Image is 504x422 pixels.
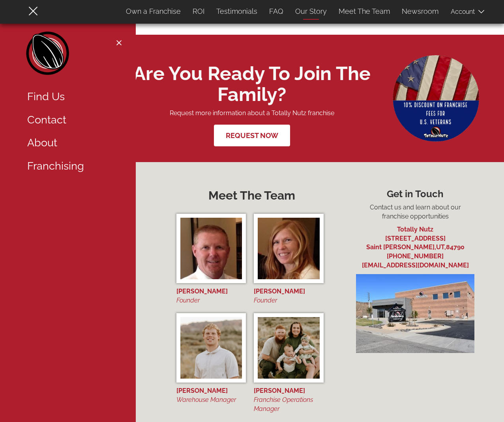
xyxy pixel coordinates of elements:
h3: Get in Touch [339,189,491,199]
span: UT [436,243,444,251]
span: Saint [PERSON_NAME] [366,243,435,251]
p: Request more information about a Totally Nutz franchise [111,109,393,118]
span: 84790 [446,243,465,251]
img: Yvette Barker [258,218,319,279]
a: Matt Barker [PERSON_NAME] Founder [176,214,246,305]
a: [EMAIL_ADDRESS][DOMAIN_NAME] [362,261,469,269]
div: [STREET_ADDRESS] [339,234,491,243]
a: Miles [PERSON_NAME] Franchise Operations Manager [254,313,323,414]
h2: Meet The Team [176,189,328,202]
a: Franchising [21,155,124,178]
a: Yvette Barker [PERSON_NAME] Founder [254,214,323,305]
div: [PERSON_NAME] [176,387,246,396]
a: Request Now [213,124,291,148]
div: Founder [176,296,246,305]
img: Matt Barker [180,218,242,279]
a: ROI [187,3,210,20]
font: Are You Ready To Join The Family? [133,62,371,105]
a: [STREET_ADDRESS] Saint [PERSON_NAME],UT,84790 [339,234,491,251]
div: [PERSON_NAME] [254,287,323,296]
a: Totally Nutz [397,226,433,233]
img: Miles [258,317,319,379]
a: Newsroom [396,3,444,20]
div: Warehouse Manager [176,396,246,405]
div: [PERSON_NAME] [176,287,246,296]
a: Our Story [289,3,333,20]
a: About [21,131,124,155]
a: Home [25,32,71,79]
a: Own a Franchise [120,3,187,20]
img: Dawson Barker [180,317,242,379]
a: Testimonials [210,3,263,20]
a: Find Us [21,85,124,108]
a: Dawson Barker [PERSON_NAME] Warehouse Manager [176,313,246,405]
a: Meet The Team [333,3,396,20]
div: Franchise Operations Manager [254,396,323,414]
p: Contact us and learn about our franchise opportunities [339,203,491,221]
div: [PERSON_NAME] [254,387,323,396]
img: Totally Nutz Building [356,274,474,353]
a: Contact [21,108,124,132]
a: FAQ [263,3,289,20]
img: Vet_Logo-300x300-1.png [393,55,479,142]
a: [PHONE_NUMBER] [387,252,444,260]
div: Founder [254,296,323,305]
